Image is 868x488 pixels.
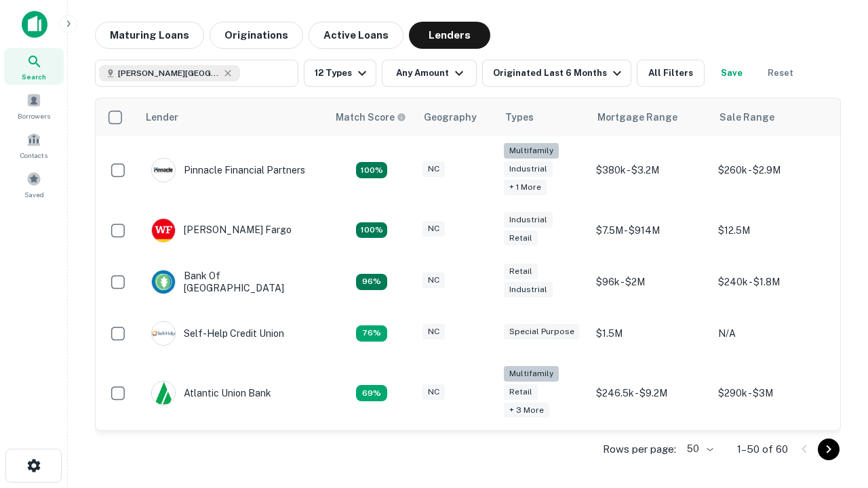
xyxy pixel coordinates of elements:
a: Search [4,48,64,85]
h6: Match Score [336,110,403,125]
div: Multifamily [504,143,559,159]
button: Originations [210,22,303,49]
iframe: Chat Widget [800,380,868,445]
img: capitalize-icon.png [22,11,47,38]
div: Special Purpose [504,324,580,340]
th: Geography [416,98,497,136]
div: [PERSON_NAME] Fargo [151,218,292,243]
td: $7.5M - $914M [589,205,711,256]
div: Capitalize uses an advanced AI algorithm to match your search with the best lender. The match sco... [336,110,406,125]
img: picture [152,159,175,182]
td: $290k - $3M [711,359,833,428]
button: Maturing Loans [95,22,204,49]
button: Lenders [409,22,490,49]
p: Rows per page: [603,441,676,457]
div: Retail [504,384,538,400]
div: Matching Properties: 15, hasApolloMatch: undefined [356,222,387,239]
div: Mortgage Range [597,109,677,125]
div: Matching Properties: 11, hasApolloMatch: undefined [356,325,387,342]
th: Types [497,98,589,136]
img: picture [152,382,175,405]
div: Lender [146,109,178,125]
div: Originated Last 6 Months [493,65,625,81]
div: Geography [424,109,477,125]
button: 12 Types [304,60,376,87]
img: picture [152,219,175,242]
div: Pinnacle Financial Partners [151,158,305,182]
div: NC [422,161,445,177]
span: Saved [24,189,44,200]
th: Sale Range [711,98,833,136]
div: Matching Properties: 14, hasApolloMatch: undefined [356,274,387,290]
div: + 3 more [504,403,549,418]
button: Any Amount [382,60,477,87]
div: + 1 more [504,180,547,195]
div: Multifamily [504,366,559,382]
span: Contacts [20,150,47,161]
div: Sale Range [719,109,774,125]
td: $1.5M [589,308,711,359]
button: Originated Last 6 Months [482,60,631,87]
img: picture [152,322,175,345]
div: NC [422,384,445,400]
div: Bank Of [GEOGRAPHIC_DATA] [151,270,314,294]
div: Self-help Credit Union [151,321,284,346]
td: $380k - $3.2M [589,136,711,205]
button: All Filters [637,60,705,87]
div: Matching Properties: 10, hasApolloMatch: undefined [356,385,387,401]
td: N/A [711,308,833,359]
div: Industrial [504,161,553,177]
div: Industrial [504,282,553,298]
div: Industrial [504,212,553,228]
td: $96k - $2M [589,256,711,308]
div: NC [422,272,445,288]
a: Borrowers [4,87,64,124]
p: 1–50 of 60 [737,441,788,457]
div: Matching Properties: 26, hasApolloMatch: undefined [356,162,387,178]
td: $246.5k - $9.2M [589,359,711,428]
a: Contacts [4,127,64,163]
div: Retail [504,264,538,279]
div: NC [422,221,445,237]
th: Lender [138,98,328,136]
td: $260k - $2.9M [711,136,833,205]
div: Retail [504,230,538,246]
div: 50 [682,439,715,459]
td: $240k - $1.8M [711,256,833,308]
div: NC [422,324,445,340]
div: Types [505,109,534,125]
span: Search [22,71,46,82]
span: Borrowers [18,110,50,121]
button: Reset [759,60,802,87]
span: [PERSON_NAME][GEOGRAPHIC_DATA], [GEOGRAPHIC_DATA] [118,67,220,79]
a: Saved [4,166,64,203]
button: Active Loans [309,22,403,49]
th: Mortgage Range [589,98,711,136]
td: $12.5M [711,205,833,256]
img: picture [152,270,175,293]
div: Atlantic Union Bank [151,381,271,405]
button: Save your search to get updates of matches that match your search criteria. [710,60,753,87]
button: Go to next page [818,439,840,460]
th: Capitalize uses an advanced AI algorithm to match your search with the best lender. The match sco... [328,98,416,136]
